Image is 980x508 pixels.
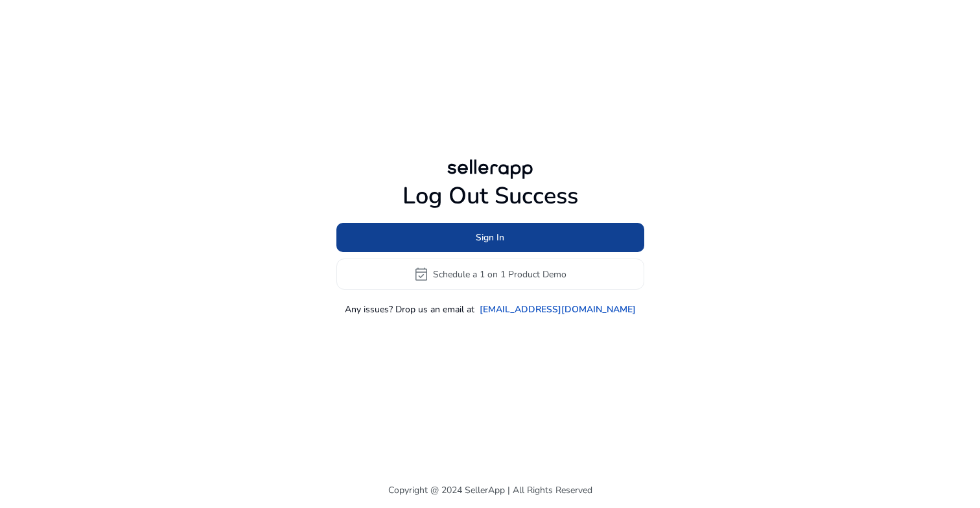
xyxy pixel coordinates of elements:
p: Any issues? Drop us an email at [345,303,474,316]
span: Sign In [476,231,504,244]
h1: Log Out Success [336,182,644,210]
span: event_available [414,266,429,282]
button: event_availableSchedule a 1 on 1 Product Demo [336,259,644,290]
a: [EMAIL_ADDRESS][DOMAIN_NAME] [480,303,636,316]
button: Sign In [336,223,644,252]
